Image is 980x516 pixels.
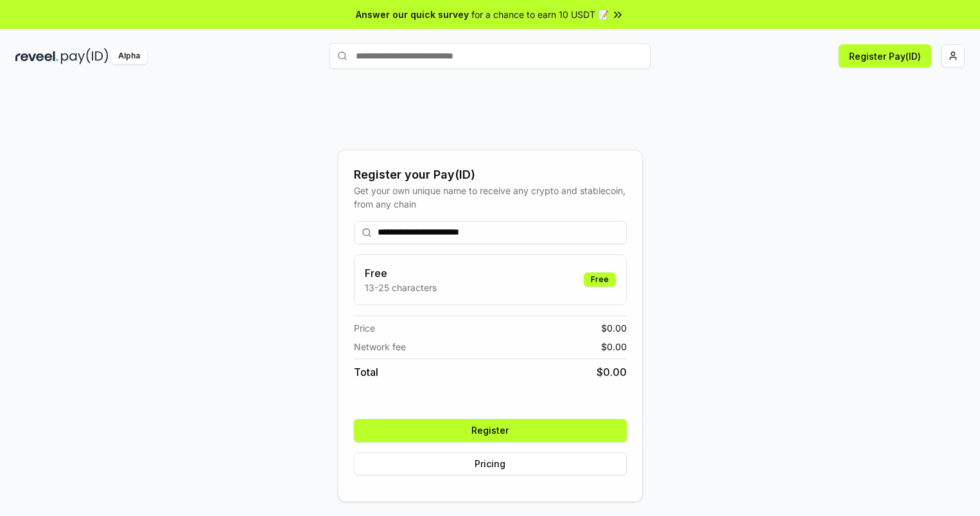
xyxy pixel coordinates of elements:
[354,166,627,184] div: Register your Pay(ID)
[365,265,437,281] h3: Free
[111,48,147,64] div: Alpha
[365,281,437,294] p: 13-25 characters
[597,364,627,380] span: $ 0.00
[354,184,627,211] div: Get your own unique name to receive any crypto and stablecoin, from any chain
[354,340,406,353] span: Network fee
[839,44,931,67] button: Register Pay(ID)
[471,8,609,21] span: for a chance to earn 10 USDT 📝
[354,419,627,442] button: Register
[15,48,58,64] img: reveel_dark
[354,321,375,335] span: Price
[61,48,109,64] img: pay_id
[601,340,627,353] span: $ 0.00
[601,321,627,335] span: $ 0.00
[584,272,616,287] div: Free
[354,364,378,380] span: Total
[356,8,469,21] span: Answer our quick survey
[354,452,627,476] button: Pricing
